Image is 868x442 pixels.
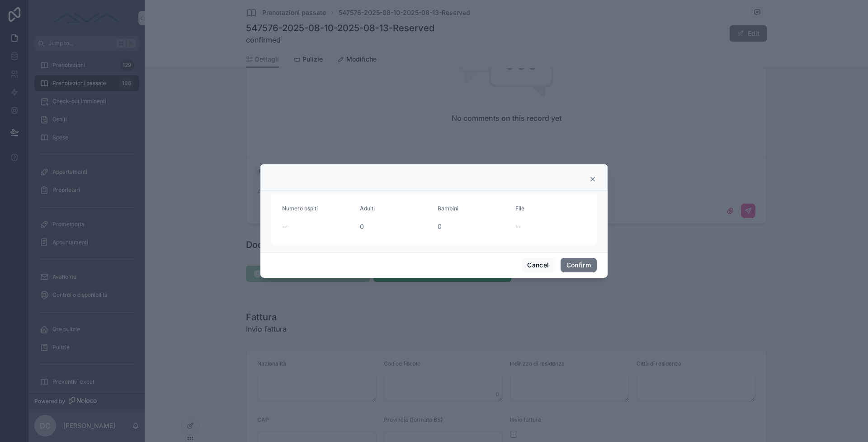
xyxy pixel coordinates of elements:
span: -- [282,222,288,231]
button: Cancel [521,258,555,272]
span: Bambini [438,205,458,212]
span: File [515,205,524,212]
button: Confirm [561,258,597,272]
span: 0 [360,222,430,231]
span: Numero ospiti [282,205,318,212]
span: -- [515,222,521,231]
span: 0 [438,222,508,231]
span: Adulti [360,205,375,212]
